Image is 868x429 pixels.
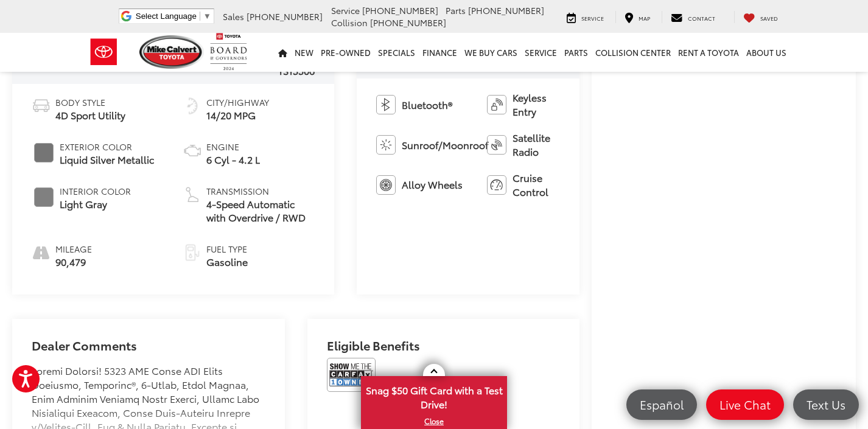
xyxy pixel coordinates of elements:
[402,98,452,112] span: Bluetooth®
[327,358,376,392] img: CarFax One Owner
[331,4,360,16] span: Service
[206,96,269,108] span: City/Highway
[200,12,200,21] span: ​
[688,14,715,22] span: Contact
[558,11,613,23] a: Service
[275,33,291,72] a: Home
[206,153,260,167] span: 6 Cyl - 4.2 L
[327,338,561,358] h2: Eligible Benefits
[561,33,592,72] a: Parts
[136,12,197,21] span: Select Language
[81,32,127,72] img: Toyota
[615,11,659,23] a: Map
[487,135,506,155] img: Satellite Radio
[139,35,204,69] img: Mike Calvert Toyota
[446,4,466,16] span: Parts
[206,141,260,153] span: Engine
[223,10,244,23] span: Sales
[592,33,674,72] a: Collision Center
[32,338,265,364] h2: Dealer Comments
[206,185,315,197] span: Transmission
[468,4,544,16] span: [PHONE_NUMBER]
[376,135,396,155] img: Sunroof/Moonroof
[402,138,488,152] span: Sunroof/Moonroof
[419,33,461,72] a: Finance
[662,11,724,23] a: Contact
[370,16,446,29] span: [PHONE_NUMBER]
[793,389,859,420] a: Text Us
[206,197,315,225] span: 4-Speed Automatic with Overdrive / RWD
[136,12,211,21] a: Select Language​
[402,178,463,192] span: Alloy Wheels
[674,33,743,72] a: Rent a Toyota
[374,33,419,72] a: Specials
[331,16,368,29] span: Collision
[376,175,396,195] img: Alloy Wheels
[713,397,777,412] span: Live Chat
[317,33,374,72] a: Pre-Owned
[706,389,784,420] a: Live Chat
[487,175,506,195] img: Cruise Control
[639,14,650,22] span: Map
[203,12,211,21] span: ▼
[760,14,778,22] span: Saved
[513,131,560,159] span: Satellite Radio
[634,397,690,412] span: Español
[513,171,560,199] span: Cruise Control
[581,14,604,22] span: Service
[461,33,521,72] a: WE BUY CARS
[291,33,317,72] a: New
[206,243,248,255] span: Fuel Type
[206,255,248,269] span: Gasoline
[362,377,506,414] span: Snag $50 Gift Card with a Test Drive!
[487,95,506,114] img: Keyless Entry
[800,397,852,412] span: Text Us
[626,389,697,420] a: Español
[521,33,561,72] a: Service
[206,108,269,122] span: 14/20 MPG
[743,33,790,72] a: About Us
[247,10,323,23] span: [PHONE_NUMBER]
[513,91,560,119] span: Keyless Entry
[362,4,438,16] span: [PHONE_NUMBER]
[376,95,396,114] img: Bluetooth®
[734,11,787,23] a: My Saved Vehicles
